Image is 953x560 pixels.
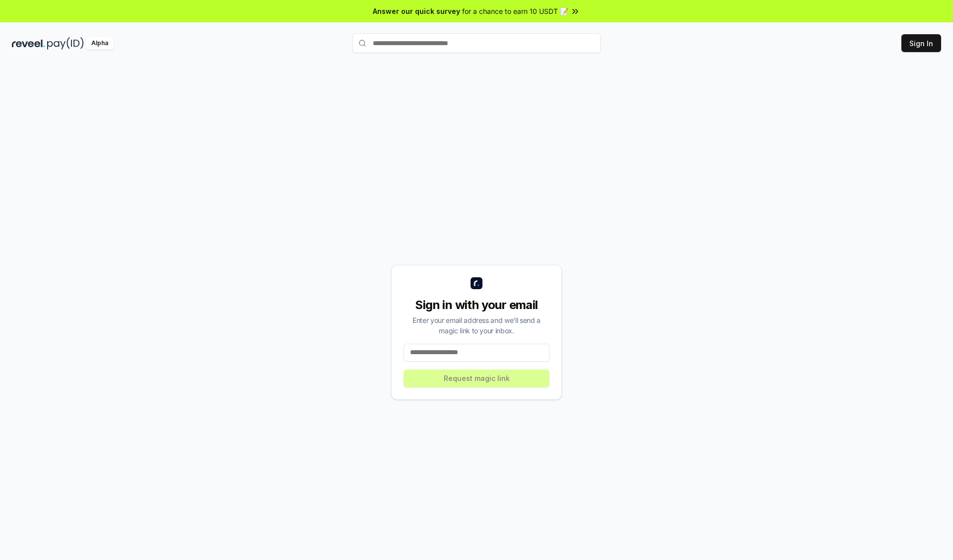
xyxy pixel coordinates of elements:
div: Enter your email address and we’ll send a magic link to your inbox. [404,315,549,336]
img: pay_id [47,37,84,50]
button: Sign In [901,34,941,52]
div: Sign in with your email [404,297,549,313]
img: reveel_dark [12,37,45,50]
div: Alpha [86,37,114,50]
span: Answer our quick survey [373,6,460,16]
img: logo_small [471,277,482,289]
span: for a chance to earn 10 USDT 📝 [462,6,568,16]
